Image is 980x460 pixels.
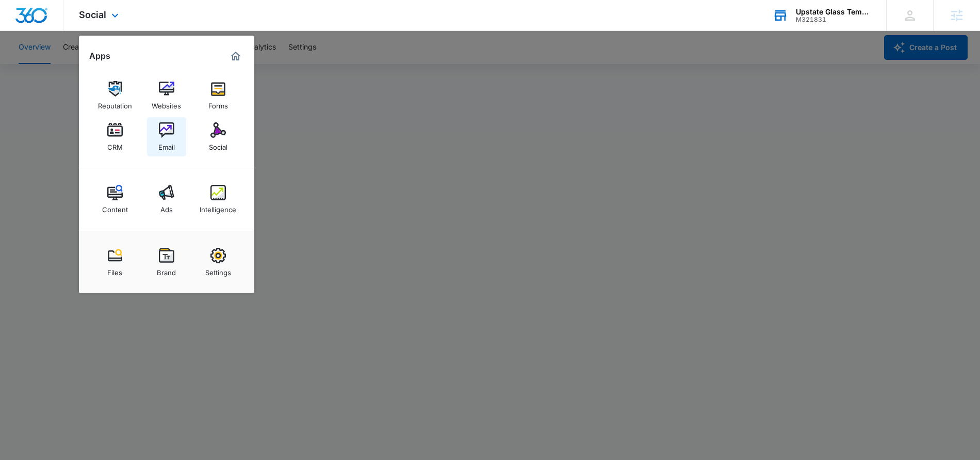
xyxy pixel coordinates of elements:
[107,138,123,151] div: CRM
[796,16,871,23] div: account id
[107,263,122,277] div: Files
[152,97,181,110] div: Websites
[95,117,135,156] a: CRM
[98,97,132,110] div: Reputation
[147,117,186,156] a: Email
[160,200,173,214] div: Ads
[147,243,186,282] a: Brand
[147,76,186,115] a: Websites
[199,76,238,115] a: Forms
[200,200,236,214] div: Intelligence
[102,200,128,214] div: Content
[199,117,238,156] a: Social
[208,97,228,110] div: Forms
[157,263,176,277] div: Brand
[205,263,231,277] div: Settings
[158,138,175,151] div: Email
[227,48,244,65] a: Marketing 360® Dashboard
[95,180,135,219] a: Content
[199,243,238,282] a: Settings
[79,9,106,20] span: Social
[147,180,186,219] a: Ads
[199,180,238,219] a: Intelligence
[209,138,227,151] div: Social
[796,8,871,16] div: account name
[89,51,110,61] h2: Apps
[95,76,135,115] a: Reputation
[95,243,135,282] a: Files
